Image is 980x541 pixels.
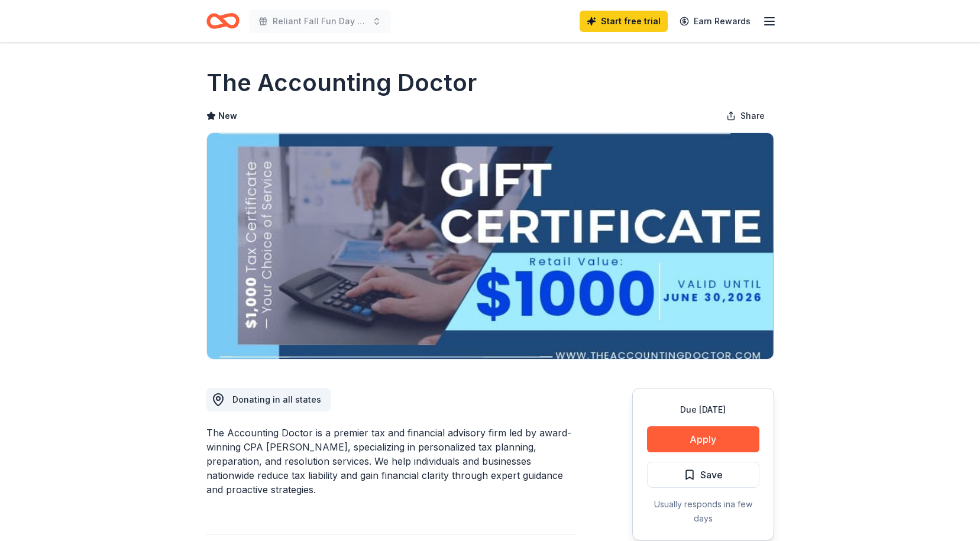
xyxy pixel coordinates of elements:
[580,11,668,32] a: Start free trial
[672,11,758,32] a: Earn Rewards
[647,497,759,526] div: Usually responds in a few days
[207,133,774,359] img: Image for The Accounting Doctor
[647,462,759,488] button: Save
[206,7,240,35] a: Home
[647,403,759,417] div: Due [DATE]
[740,109,765,123] span: Share
[647,426,759,452] button: Apply
[206,66,477,99] h1: The Accounting Doctor
[700,467,723,482] span: Save
[232,394,321,404] span: Donating in all states
[273,14,367,28] span: Reliant Fall Fun Day 2025
[218,109,237,123] span: New
[717,104,774,128] button: Share
[249,9,391,33] button: Reliant Fall Fun Day 2025
[206,426,575,497] div: The Accounting Doctor is a premier tax and financial advisory firm led by award-winning CPA [PERS...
